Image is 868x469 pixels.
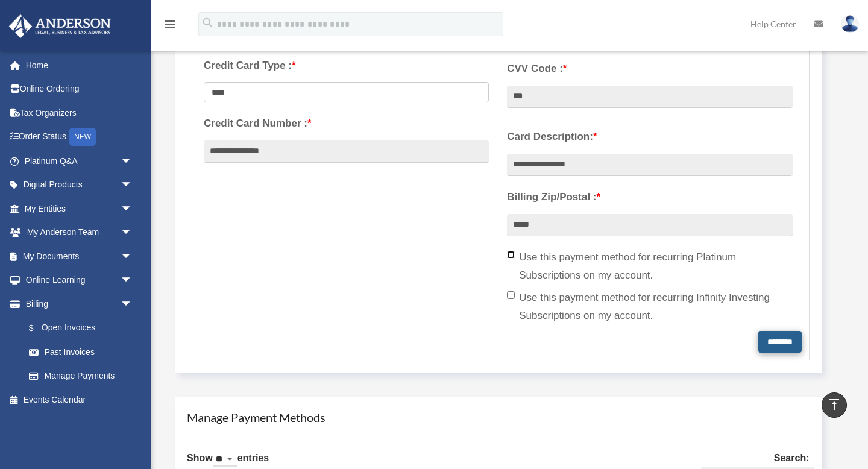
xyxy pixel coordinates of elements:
div: NEW [69,128,96,146]
a: $Open Invoices [17,316,151,341]
a: vertical_align_top [822,392,847,418]
label: Credit Card Type : [204,57,489,75]
span: arrow_drop_down [121,244,145,269]
i: search [201,16,215,30]
i: menu [163,17,177,31]
input: Use this payment method for recurring Infinity Investing Subscriptions on my account. [507,291,515,299]
input: Use this payment method for recurring Platinum Subscriptions on my account. [507,251,515,259]
label: Use this payment method for recurring Infinity Investing Subscriptions on my account. [507,289,792,325]
span: arrow_drop_down [121,149,145,174]
label: Credit Card Number : [204,115,489,133]
span: $ [36,321,42,336]
a: Digital Productsarrow_drop_down [8,173,151,197]
a: Online Ordering [8,77,151,101]
a: Billingarrow_drop_down [8,292,151,316]
label: Billing Zip/Postal : [507,188,792,206]
a: My Anderson Teamarrow_drop_down [8,221,151,245]
a: Platinum Q&Aarrow_drop_down [8,149,151,173]
span: arrow_drop_down [121,292,145,316]
label: Card Description: [507,128,792,146]
a: Home [8,53,151,77]
select: Showentries [213,453,237,467]
img: User Pic [841,15,859,33]
a: My Documentsarrow_drop_down [8,244,151,268]
a: Online Learningarrow_drop_down [8,268,151,292]
h4: Manage Payment Methods [187,409,810,426]
label: CVV Code : [507,60,792,78]
a: Events Calendar [8,388,151,412]
span: arrow_drop_down [121,268,145,293]
span: arrow_drop_down [121,197,145,221]
a: Tax Organizers [8,101,151,125]
a: Order StatusNEW [8,125,151,150]
a: Manage Payments [17,364,145,388]
span: arrow_drop_down [121,173,145,198]
a: My Entitiesarrow_drop_down [8,197,151,221]
a: menu [163,21,177,31]
img: Anderson Advisors Platinum Portal [5,14,115,38]
a: Past Invoices [17,340,151,364]
label: Use this payment method for recurring Platinum Subscriptions on my account. [507,248,792,285]
span: arrow_drop_down [121,221,145,245]
i: vertical_align_top [827,397,841,412]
